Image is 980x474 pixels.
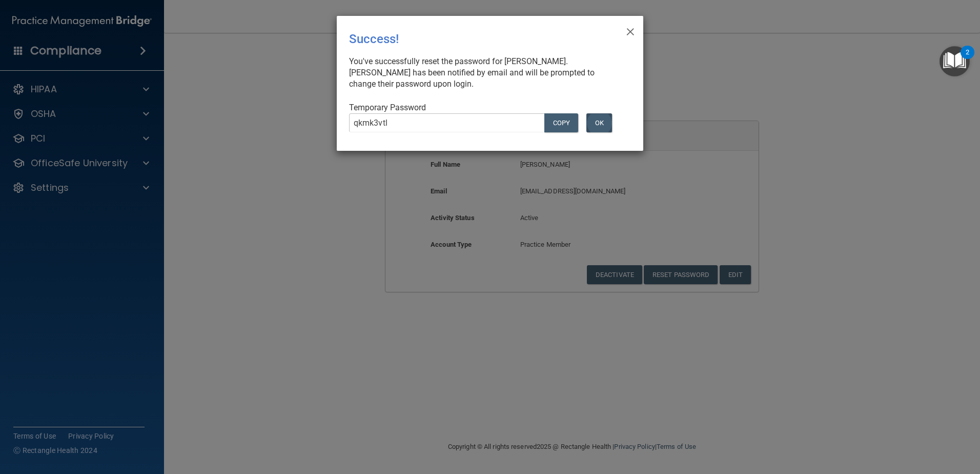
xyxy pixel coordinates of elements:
[349,56,623,90] div: You've successfully reset the password for [PERSON_NAME]. [PERSON_NAME] has been notified by emai...
[349,24,589,54] div: Success!
[626,20,635,41] span: ×
[349,103,426,112] span: Temporary Password
[966,52,969,66] div: 2
[544,113,578,132] button: COPY
[940,46,970,76] button: Open Resource Center, 2 new notifications
[586,113,612,132] button: OK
